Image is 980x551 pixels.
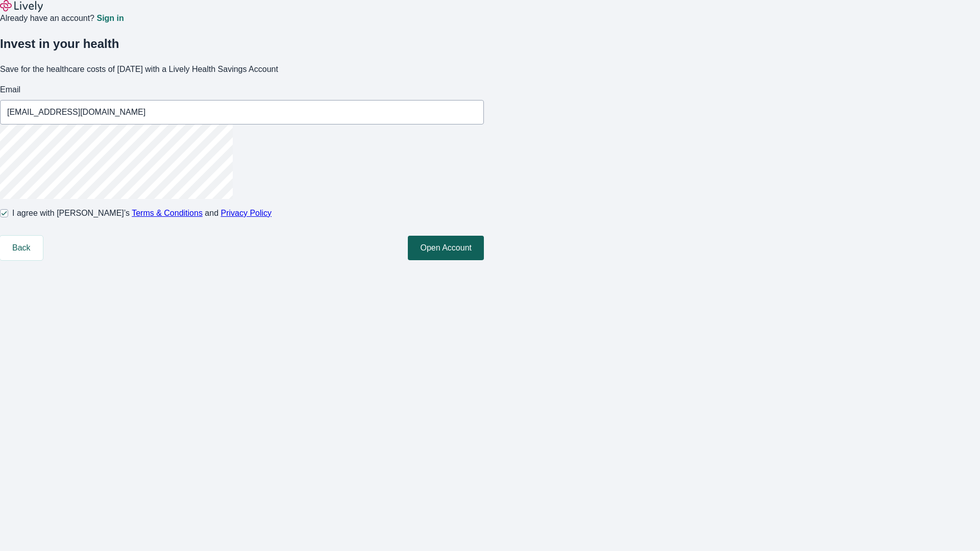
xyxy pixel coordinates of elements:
[96,14,124,22] a: Sign in
[221,209,272,217] a: Privacy Policy
[408,236,484,260] button: Open Account
[12,207,272,219] span: I agree with [PERSON_NAME]’s and
[132,209,203,217] a: Terms & Conditions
